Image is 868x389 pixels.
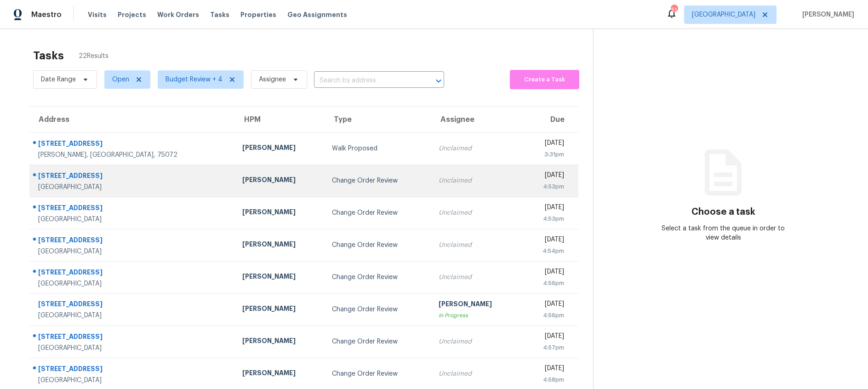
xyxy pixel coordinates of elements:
div: 4:56pm [528,311,564,320]
span: Properties [240,10,276,19]
span: Geo Assignments [287,10,347,19]
span: Tasks [210,11,229,18]
span: Date Range [41,75,76,84]
div: In Progress [439,311,514,320]
th: Type [325,107,431,132]
div: Unclaimed [439,273,514,282]
th: Assignee [431,107,521,132]
div: Walk Proposed [332,144,423,153]
th: Address [29,107,235,132]
div: [PERSON_NAME] [242,143,318,154]
div: Unclaimed [439,369,514,378]
div: Select a task from the queue in order to view details [658,224,788,242]
div: [GEOGRAPHIC_DATA] [38,183,228,192]
div: 51 [671,6,677,15]
div: 4:53pm [528,182,564,191]
div: Unclaimed [439,144,514,153]
div: Unclaimed [439,208,514,217]
div: 3:31pm [528,150,564,159]
div: [PERSON_NAME] [242,175,318,187]
div: [STREET_ADDRESS] [38,139,228,150]
span: Projects [118,10,146,19]
div: [STREET_ADDRESS] [38,235,228,247]
button: Open [432,74,445,87]
div: [PERSON_NAME] [439,299,514,311]
div: [PERSON_NAME] [242,207,318,219]
div: [PERSON_NAME] [242,240,318,251]
th: Due [521,107,578,132]
span: Create a Task [514,74,575,85]
div: Unclaimed [439,176,514,185]
div: 4:54pm [528,246,564,256]
span: [GEOGRAPHIC_DATA] [692,10,755,19]
div: Change Order Review [332,369,423,378]
div: [PERSON_NAME], [GEOGRAPHIC_DATA], 75072 [38,150,228,160]
div: [GEOGRAPHIC_DATA] [38,247,228,256]
div: Change Order Review [332,273,423,282]
div: 4:58pm [528,375,564,384]
div: [DATE] [528,138,564,150]
div: [DATE] [528,332,564,343]
h3: Choose a task [691,207,755,217]
h2: Tasks [33,51,64,60]
div: [DATE] [528,235,564,246]
div: [STREET_ADDRESS] [38,171,228,183]
div: 4:57pm [528,343,564,352]
span: 22 Results [79,51,108,61]
div: [STREET_ADDRESS] [38,268,228,279]
div: [PERSON_NAME] [242,368,318,380]
div: 4:56pm [528,279,564,288]
input: Search by address [314,74,418,88]
div: [STREET_ADDRESS] [38,203,228,215]
span: Work Orders [157,10,199,19]
th: HPM [235,107,325,132]
div: Change Order Review [332,176,423,185]
div: [PERSON_NAME] [242,304,318,315]
span: [PERSON_NAME] [799,10,854,19]
span: Assignee [259,75,286,84]
div: [STREET_ADDRESS] [38,299,228,311]
div: [DATE] [528,203,564,214]
div: Unclaimed [439,240,514,250]
div: [DATE] [528,171,564,182]
div: 4:53pm [528,214,564,223]
div: [PERSON_NAME] [242,272,318,283]
div: [PERSON_NAME] [242,336,318,348]
span: Visits [88,10,107,19]
div: [GEOGRAPHIC_DATA] [38,215,228,224]
div: [GEOGRAPHIC_DATA] [38,376,228,385]
div: Change Order Review [332,337,423,346]
div: [GEOGRAPHIC_DATA] [38,279,228,288]
div: [DATE] [528,299,564,311]
span: Budget Review + 4 [166,75,223,84]
div: Change Order Review [332,240,423,250]
div: Change Order Review [332,305,423,314]
div: Unclaimed [439,337,514,346]
div: [GEOGRAPHIC_DATA] [38,311,228,320]
div: Change Order Review [332,208,423,217]
div: [GEOGRAPHIC_DATA] [38,343,228,353]
span: Open [112,75,129,84]
div: [DATE] [528,267,564,279]
span: Maestro [31,10,62,19]
button: Create a Task [510,70,579,89]
div: [DATE] [528,364,564,375]
div: [STREET_ADDRESS] [38,364,228,376]
div: [STREET_ADDRESS] [38,332,228,343]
